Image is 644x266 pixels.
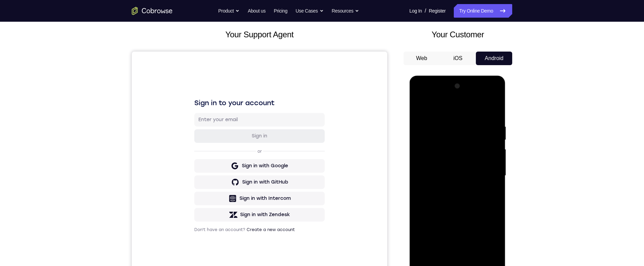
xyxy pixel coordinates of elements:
[429,4,446,18] a: Register
[248,4,265,18] a: About us
[274,4,287,18] a: Pricing
[404,52,440,65] button: Web
[332,4,359,18] button: Resources
[425,7,426,15] span: /
[409,4,422,18] a: Log In
[454,4,512,18] a: Try Online Demo
[296,4,323,18] button: Use Cases
[440,52,476,65] button: iOS
[132,7,173,15] a: Go to the home page
[476,52,512,65] button: Android
[404,28,512,41] h2: Your Customer
[218,4,240,18] button: Product
[132,28,387,41] h2: Your Support Agent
